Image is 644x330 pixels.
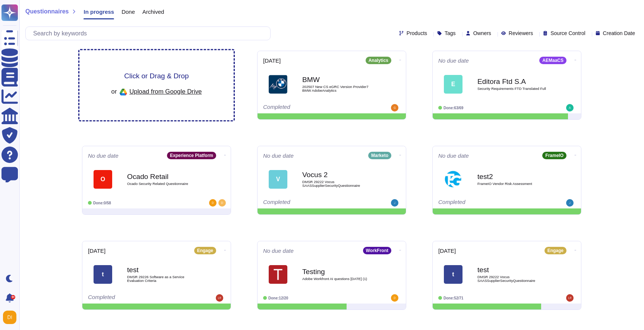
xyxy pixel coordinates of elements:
img: user [3,311,16,324]
div: FrameIO [542,152,566,159]
div: Marketo [368,152,391,159]
b: Ocado Retail [127,173,202,180]
span: Ocado Security Related Questionnaire [127,182,202,186]
div: Completed [438,199,530,207]
div: or [111,86,202,98]
img: user [391,199,398,207]
b: test [127,266,202,273]
span: DMSR 29222 Vocus SAASSupplierSecurityQuestionnaire [302,180,377,187]
div: WorkFront [363,247,391,254]
input: Search by keywords [29,27,270,40]
span: Products [407,31,427,36]
span: FrameIO Vendor Risk Assessment [477,182,552,186]
div: AEMaaCS [539,57,566,64]
b: Vocus 2 [302,171,377,178]
img: Logo [269,75,287,94]
img: user [391,294,398,302]
span: No due date [263,153,294,158]
div: Engage [544,247,566,254]
span: DMSR 29222 Vocus SAASSupplierSecurityQuestionnaire [477,275,552,282]
span: Upload from Google Drive [129,88,202,95]
div: t [94,265,112,284]
span: Done: 12/20 [268,296,288,300]
div: 9+ [11,295,15,299]
img: user [566,104,574,111]
span: No due date [438,153,469,158]
div: t [444,265,463,284]
b: BMW [302,76,377,83]
img: user [566,199,574,207]
div: Completed [88,294,179,302]
span: Tags [445,31,456,36]
div: Engage [194,247,216,254]
button: user [1,309,22,326]
span: Archived [142,9,164,15]
span: [DATE] [438,248,456,254]
div: Completed [263,199,354,207]
span: Done [121,9,135,15]
div: Experience Platform [167,152,216,159]
span: Click or Drag & Drop [124,72,189,79]
span: No due date [88,153,119,158]
span: Source Control [550,31,585,36]
img: google drive [117,86,130,98]
b: Testing [302,268,377,275]
span: Security Requirements FTD Translated Full [477,87,552,91]
span: [DATE] [263,58,281,63]
span: 202507 New CS eGRC Version Provider7 BMW AdobeAnalytics [302,85,377,92]
img: user [218,199,226,207]
span: Questionnaires [25,9,69,15]
span: No due date [263,248,294,254]
img: user [566,294,574,302]
img: Logo [444,170,463,189]
div: V [269,170,287,189]
b: Editora Ftd S.A [477,78,552,85]
span: Reviewers [509,31,533,36]
img: user [216,294,223,302]
span: [DATE] [88,248,105,254]
span: Done: 52/71 [443,296,463,300]
img: Logo [269,265,287,284]
div: Analytics [366,57,391,64]
span: In progress [83,9,114,15]
span: Done: 0/58 [93,201,111,205]
span: Adobe Workfront AI questions [DATE] (1) [302,277,377,281]
div: E [444,75,463,94]
img: user [391,104,398,111]
img: user [209,199,217,207]
span: No due date [438,58,469,63]
div: O [94,170,112,189]
span: Owners [473,31,491,36]
span: Creation Date [603,31,635,36]
b: test2 [477,173,552,180]
span: Done: 63/69 [443,106,463,110]
div: Completed [263,104,354,111]
b: test [477,266,552,273]
span: DMSR 29226 Software as a Service Evaluation Criteria [127,275,202,282]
